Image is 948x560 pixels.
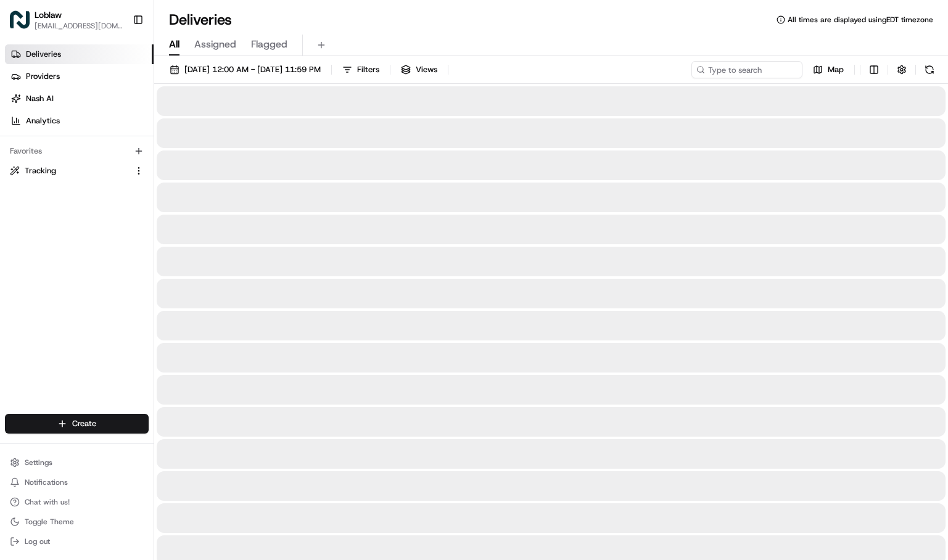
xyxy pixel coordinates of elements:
span: Tracking [25,165,56,176]
input: Type to search [691,61,802,78]
button: Toggle Theme [5,513,149,530]
button: Tracking [5,161,149,181]
button: Create [5,414,149,434]
button: Map [807,61,849,78]
h1: Deliveries [169,10,232,30]
span: Create [72,418,96,429]
span: Nash AI [26,93,54,104]
span: Deliveries [26,49,61,60]
a: Tracking [10,165,129,176]
button: LoblawLoblaw[EMAIL_ADDRESS][DOMAIN_NAME] [5,5,128,35]
button: Chat with us! [5,493,149,511]
div: Favorites [5,141,149,161]
span: Analytics [26,115,60,126]
a: Providers [5,67,154,86]
button: Settings [5,454,149,471]
a: Analytics [5,111,154,131]
span: Settings [25,458,52,467]
span: All [169,37,179,52]
button: Filters [337,61,385,78]
span: Views [416,64,437,75]
span: Flagged [251,37,287,52]
button: [EMAIL_ADDRESS][DOMAIN_NAME] [35,21,123,31]
button: Log out [5,533,149,550]
button: Views [395,61,443,78]
a: Nash AI [5,89,154,109]
span: Chat with us! [25,497,70,507]
span: Filters [357,64,379,75]
button: Refresh [921,61,938,78]
button: Notifications [5,474,149,491]
span: All times are displayed using EDT timezone [788,15,933,25]
span: [DATE] 12:00 AM - [DATE] 11:59 PM [184,64,321,75]
a: Deliveries [5,44,154,64]
span: Map [828,64,844,75]
span: Toggle Theme [25,517,74,527]
span: Log out [25,537,50,546]
img: Loblaw [10,10,30,30]
span: Providers [26,71,60,82]
button: Loblaw [35,9,62,21]
span: Notifications [25,477,68,487]
button: [DATE] 12:00 AM - [DATE] 11:59 PM [164,61,326,78]
span: Assigned [194,37,236,52]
